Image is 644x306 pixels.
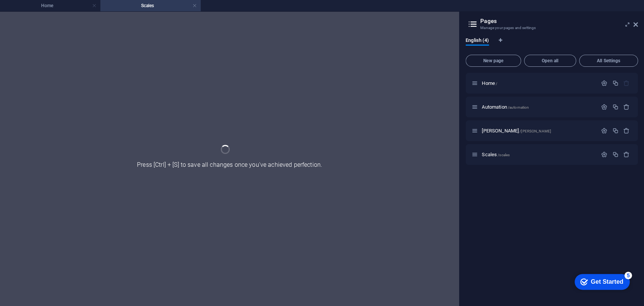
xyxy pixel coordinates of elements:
h3: Manage your pages and settings [480,25,623,31]
div: 5 [56,2,63,9]
div: Get Started 5 items remaining, 0% complete [6,4,61,20]
span: English (4) [466,36,489,46]
span: /automation [508,105,529,109]
div: [PERSON_NAME]/[PERSON_NAME] [480,128,597,133]
div: Duplicate [612,104,618,110]
span: New page [469,58,518,63]
div: Duplicate [612,128,618,134]
h2: Pages [480,18,638,25]
div: The startpage cannot be deleted [623,80,630,86]
span: Automation [482,104,529,110]
span: [PERSON_NAME] [482,128,551,134]
div: Duplicate [612,151,618,158]
div: Remove [623,128,630,134]
div: Remove [623,104,630,110]
h4: Scales [100,2,201,10]
span: All Settings [583,58,635,63]
span: /[PERSON_NAME] [520,129,551,133]
span: / [496,81,497,86]
span: /scales [498,153,510,157]
div: Settings [601,128,607,134]
div: Remove [623,151,630,158]
div: Settings [601,104,607,110]
div: Duplicate [612,80,618,86]
span: Scales [482,152,510,157]
div: Settings [601,151,607,158]
span: Click to open page [482,80,497,86]
div: Automation/automation [480,105,597,109]
button: New page [466,55,521,67]
button: Open all [524,55,576,67]
div: Language Tabs [466,37,638,52]
div: Home/ [480,81,597,86]
div: Get Started [22,8,55,15]
span: Open all [527,58,573,63]
button: All Settings [579,55,638,67]
div: Scales/scales [480,152,597,157]
div: Settings [601,80,607,86]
